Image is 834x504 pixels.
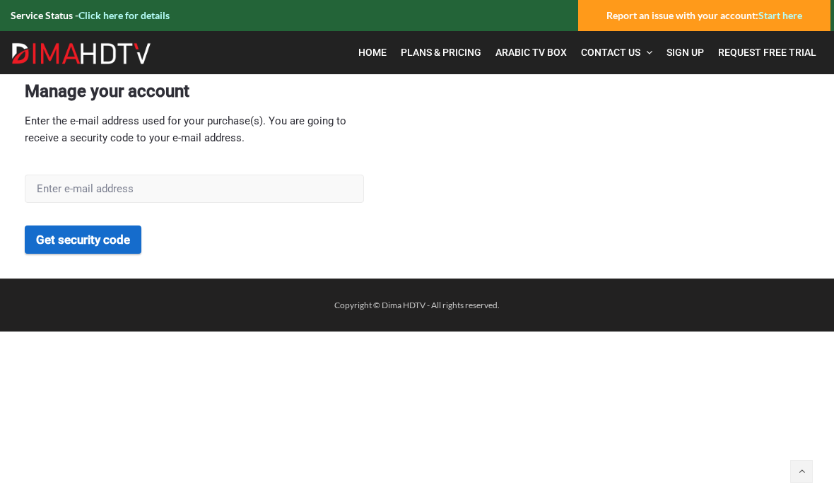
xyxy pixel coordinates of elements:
a: Sign Up [659,38,711,67]
a: Back to top [790,460,813,483]
a: Contact Us [574,38,659,67]
a: Arabic TV Box [488,38,574,67]
a: Request Free Trial [711,38,823,67]
button: Get security code [25,225,141,254]
span: Contact Us [581,47,640,58]
strong: Report an issue with your account: [606,9,802,21]
a: Home [351,38,394,67]
a: Plans & Pricing [394,38,488,67]
span: Sign Up [666,47,704,58]
input: Enter e-mail address [25,175,364,203]
div: Enter the e-mail address used for your purchase(s). You are going to receive a security code to y... [25,112,364,146]
a: Start here [758,9,802,21]
a: Click here for details [78,9,170,21]
strong: Service Status - [11,9,170,21]
div: Manage your account [25,81,364,101]
span: Arabic TV Box [495,47,567,58]
span: Request Free Trial [718,47,816,58]
span: Plans & Pricing [401,47,481,58]
img: Dima HDTV [11,42,152,65]
div: Copyright © Dima HDTV - All rights reserved. [4,297,830,314]
span: Home [358,47,387,58]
